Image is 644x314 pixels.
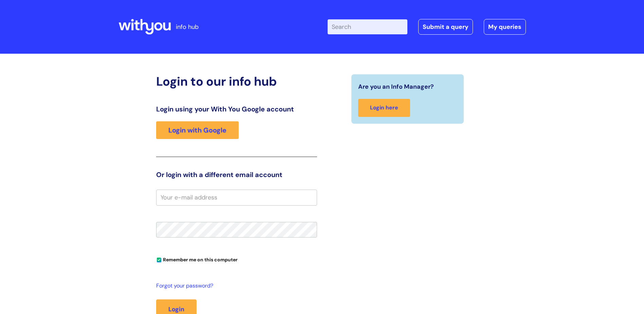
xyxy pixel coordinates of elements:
a: My queries [484,19,526,35]
h3: Or login with a different email account [156,171,317,179]
a: Submit a query [418,19,473,35]
div: You can uncheck this option if you're logging in from a shared device [156,254,317,265]
h3: Login using your With You Google account [156,105,317,113]
input: Your e-mail address [156,190,317,205]
span: Are you an Info Manager? [358,81,434,92]
a: Forgot your password? [156,281,314,291]
input: Search [328,19,407,34]
h2: Login to our info hub [156,74,317,89]
a: Login here [358,99,410,117]
p: info hub [176,21,199,32]
input: Remember me on this computer [157,258,161,262]
a: Login with Google [156,121,239,139]
label: Remember me on this computer [156,255,238,263]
